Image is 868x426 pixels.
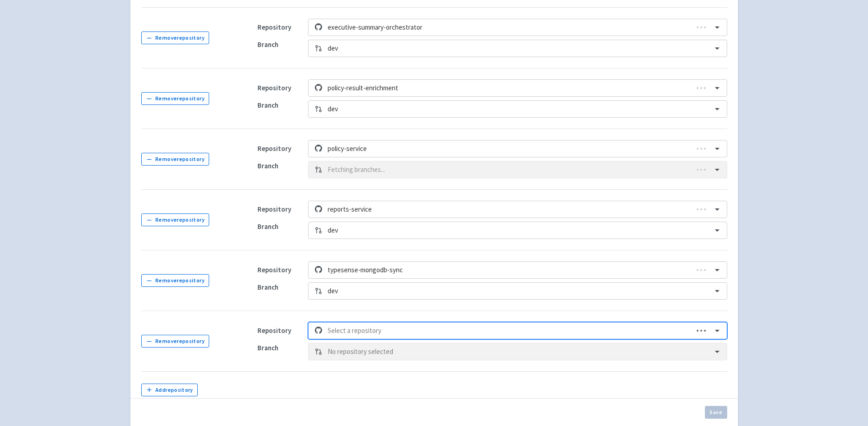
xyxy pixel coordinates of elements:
[141,92,210,105] button: Removerepository
[257,23,291,31] strong: Repository
[257,40,278,49] strong: Branch
[705,406,727,419] button: Save
[141,31,210,44] button: Removerepository
[257,144,291,153] strong: Repository
[257,326,291,335] strong: Repository
[257,83,291,92] strong: Repository
[257,205,291,213] strong: Repository
[257,101,278,109] strong: Branch
[257,161,278,170] strong: Branch
[257,343,278,352] strong: Branch
[141,335,210,348] button: Removerepository
[257,283,278,291] strong: Branch
[141,153,210,166] button: Removerepository
[257,265,291,274] strong: Repository
[141,213,210,226] button: Removerepository
[257,222,278,231] strong: Branch
[141,274,210,287] button: Removerepository
[141,384,198,396] button: Addrepository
